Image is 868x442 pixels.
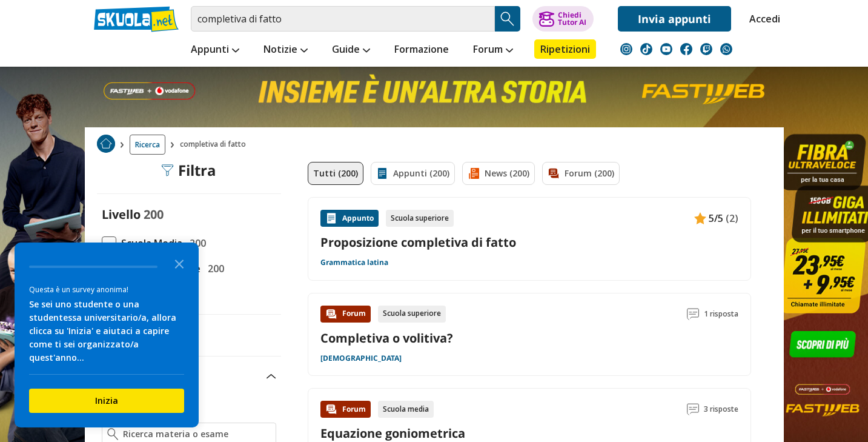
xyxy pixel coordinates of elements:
img: Apri e chiudi sezione [267,374,276,379]
img: WhatsApp [720,43,732,55]
a: Appunti [188,39,242,61]
button: Search Button [495,6,520,32]
div: Forum [320,401,371,418]
img: Forum contenuto [325,308,337,320]
img: instagram [620,43,632,55]
a: Tutti (200) [308,162,363,185]
div: Questa è un survey anonima! [29,284,184,295]
div: Scuola media [378,401,434,418]
a: Notizie [260,39,311,61]
span: 200 [185,235,206,251]
button: ChiediTutor AI [532,6,594,32]
a: Home [97,135,115,155]
a: Grammatica latina [320,258,388,267]
a: News (200) [462,162,535,185]
a: Appunti (200) [371,162,455,185]
img: Appunti contenuto [325,212,337,224]
a: Completiva o volitiva? [320,330,453,346]
span: Scuola Media [116,235,182,251]
img: Commenti lettura [687,403,699,415]
span: completiva di fatto [180,135,251,155]
img: Filtra filtri mobile [161,164,173,176]
img: youtube [660,43,672,55]
img: twitch [700,43,712,55]
a: Ripetizioni [534,39,596,59]
span: (2) [726,210,738,226]
input: Ricerca materia o esame [123,428,270,440]
a: Invia appunti [618,6,731,32]
a: Guide [329,39,373,61]
img: Home [97,135,115,153]
img: Appunti filtro contenuto [376,167,388,179]
a: Accedi [749,6,775,32]
a: Forum [470,39,516,61]
img: Appunti contenuto [694,212,706,224]
div: Scuola superiore [386,210,454,227]
span: 3 risposte [704,401,738,418]
div: Appunto [320,210,379,227]
div: Scuola superiore [378,306,446,323]
div: Survey [15,243,199,427]
a: Forum (200) [542,162,620,185]
a: Ricerca [130,135,165,155]
img: tiktok [640,43,652,55]
span: 5/5 [709,210,723,226]
div: Filtra [161,162,216,179]
img: Forum contenuto [325,403,337,415]
img: Ricerca materia o esame [107,428,119,440]
button: Close the survey [167,251,191,275]
button: Inizia [29,389,184,413]
span: 200 [203,261,224,276]
img: Commenti lettura [687,308,699,320]
a: Equazione goniometrica [320,425,465,441]
span: 1 risposta [704,306,738,323]
span: 200 [144,206,164,223]
img: News filtro contenuto [468,167,480,179]
img: Forum filtro contenuto [548,167,560,179]
img: facebook [680,43,692,55]
label: Livello [102,206,141,223]
a: Proposizione completiva di fatto [320,234,738,250]
a: Formazione [391,39,452,61]
input: Cerca appunti, riassunti o versioni [191,6,495,32]
div: Chiedi Tutor AI [558,12,586,26]
a: [DEMOGRAPHIC_DATA] [320,353,402,363]
div: Forum [320,306,371,323]
img: Cerca appunti, riassunti o versioni [499,10,517,28]
div: Se sei uno studente o una studentessa universitario/a, allora clicca su 'Inizia' e aiutaci a capi... [29,298,184,364]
